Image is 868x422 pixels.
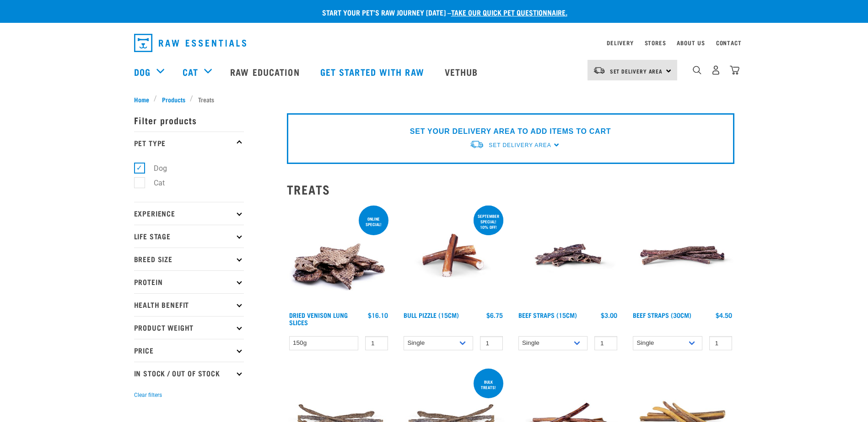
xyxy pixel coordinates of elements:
[489,142,551,148] span: Set Delivery Area
[311,53,436,90] a: Get started with Raw
[730,65,739,75] img: home-icon@2x.png
[610,69,663,73] span: Set Delivery Area
[469,140,484,149] img: van-moving.png
[474,209,503,234] div: September special! 10% off!
[516,204,620,307] img: Raw Essentials Beef Straps 15cm 6 Pack
[410,126,611,137] p: SET YOUR DELIVERY AREA TO ADD ITEMS TO CART
[474,375,503,394] div: BULK TREATS!
[134,95,149,104] span: Home
[134,225,244,248] p: Life Stage
[709,336,732,350] input: 1
[593,66,605,74] img: van-moving.png
[436,53,490,90] a: Vethub
[134,34,246,52] img: Raw Essentials Logo
[287,182,734,196] h2: Treats
[183,65,198,79] a: Cat
[677,41,705,44] a: About Us
[365,336,388,350] input: 1
[157,95,190,104] a: Products
[134,95,734,104] nav: breadcrumbs
[289,313,348,324] a: Dried Venison Lung Slices
[134,293,244,316] p: Health Benefit
[716,311,732,319] div: $4.50
[480,336,503,350] input: 1
[287,204,391,307] img: 1304 Venison Lung Slices 01
[134,316,244,339] p: Product Weight
[711,65,721,75] img: user.png
[716,41,742,44] a: Contact
[404,313,459,316] a: Bull Pizzle (15cm)
[134,65,151,79] a: Dog
[134,202,244,225] p: Experience
[518,313,577,316] a: Beef Straps (15cm)
[162,95,185,104] span: Products
[645,41,666,44] a: Stores
[127,30,742,56] nav: dropdown navigation
[633,313,691,316] a: Beef Straps (30cm)
[221,53,311,90] a: Raw Education
[368,311,388,319] div: $16.10
[401,204,505,307] img: Bull Pizzle
[607,41,633,44] a: Delivery
[134,95,154,104] a: Home
[139,163,171,174] label: Dog
[631,204,734,307] img: Raw Essentials Beef Straps 6 Pack
[134,248,244,270] p: Breed Size
[134,270,244,293] p: Protein
[139,177,168,189] label: Cat
[693,66,701,74] img: home-icon-1@2x.png
[134,132,244,154] p: Pet Type
[594,336,617,350] input: 1
[134,109,244,132] p: Filter products
[359,212,388,231] div: ONLINE SPECIAL!
[134,362,244,385] p: In Stock / Out Of Stock
[601,311,617,319] div: $3.00
[451,10,567,14] a: take our quick pet questionnaire.
[486,311,503,319] div: $6.75
[134,339,244,362] p: Price
[134,391,162,399] button: Clear filters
